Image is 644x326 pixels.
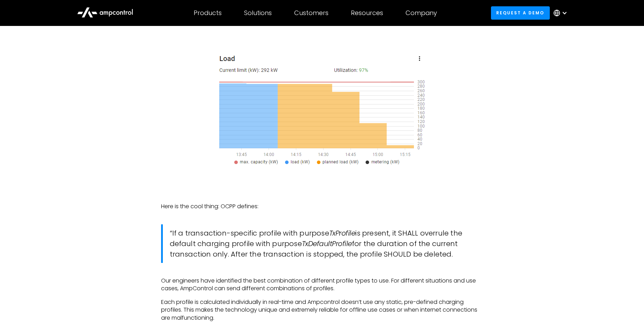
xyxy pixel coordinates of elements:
[244,9,272,17] div: Solutions
[161,277,483,293] p: Our engineers have identified the best combination of different profile types to use. For differe...
[194,9,222,17] div: Products
[491,6,550,19] a: Request a demo
[161,189,483,197] p: ‍
[161,298,483,322] p: Each profile is calculated individually in real-time and Ampcontrol doesn’t use any static, pre-d...
[161,224,483,263] blockquote: “If a transaction-specific profile with purpose is present, it SHALL overrule the default chargin...
[351,9,383,17] div: Resources
[329,228,355,238] em: TxProfile
[406,9,437,17] div: Company
[302,239,352,249] em: TxDefaultProfile
[161,203,483,210] p: Here is the cool thing: OCPP defines:
[161,23,483,31] p: ‍
[294,9,328,17] div: Customers
[215,51,429,169] img: Ampcontrol Load optimization smart charging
